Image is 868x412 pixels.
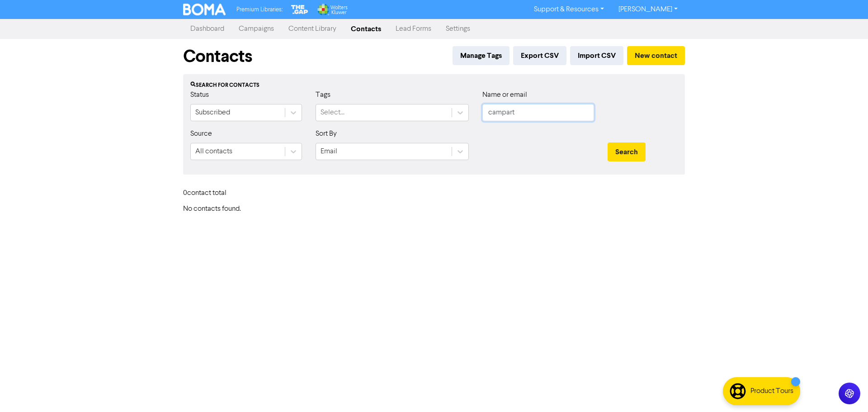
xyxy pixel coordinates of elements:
[281,20,344,38] a: Content Library
[453,46,509,65] button: Manage Tags
[611,2,685,17] a: [PERSON_NAME]
[823,369,868,412] iframe: Chat Widget
[190,81,678,90] div: Search for contacts
[482,90,527,100] label: Name or email
[183,189,255,198] h6: 0 contact total
[190,90,209,100] label: Status
[527,2,611,17] a: Support & Resources
[183,205,685,213] h6: No contacts found.
[183,20,231,38] a: Dashboard
[570,46,623,65] button: Import CSV
[627,46,685,65] button: New contact
[316,90,330,100] label: Tags
[183,46,252,67] h1: Contacts
[344,20,388,38] a: Contacts
[513,46,566,65] button: Export CSV
[316,128,337,139] label: Sort By
[290,4,310,15] img: The Gap
[195,146,232,157] div: All contacts
[231,20,281,38] a: Campaigns
[608,142,646,161] button: Search
[183,4,226,15] img: BOMA Logo
[439,20,477,38] a: Settings
[321,146,337,157] div: Email
[388,20,439,38] a: Lead Forms
[236,7,283,13] span: Premium Libraries:
[195,107,230,118] div: Subscribed
[321,107,344,118] div: Select...
[316,4,347,15] img: Wolters Kluwer
[190,128,212,139] label: Source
